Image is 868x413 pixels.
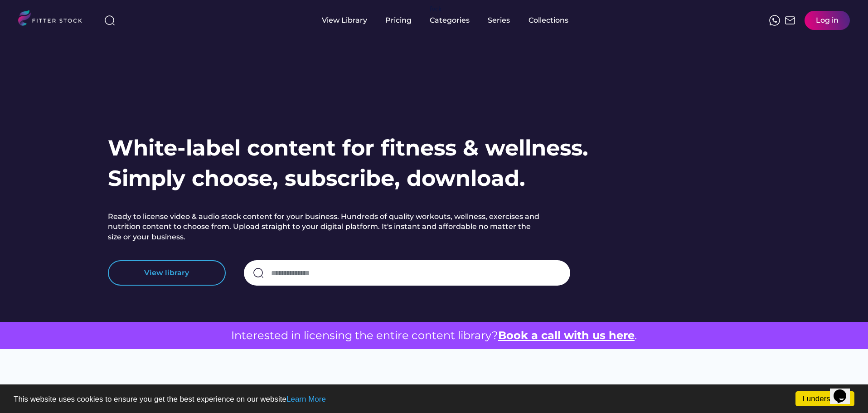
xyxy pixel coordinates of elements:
div: Series [488,15,510,25]
div: View Library [322,15,367,25]
div: Log in [816,15,839,25]
h2: Ready to license video & audio stock content for your business. Hundreds of quality workouts, wel... [108,212,543,242]
img: search-normal%203.svg [104,15,115,26]
div: Categories [430,15,470,25]
div: Collections [529,15,568,25]
h1: White-label content for fitness & wellness. Simply choose, subscribe, download. [108,133,588,194]
div: Pricing [385,15,412,25]
img: search-normal.svg [253,267,264,278]
div: fvck [430,5,441,14]
a: I understand! [795,391,854,406]
a: Learn More [286,395,326,403]
img: Frame%2051.svg [785,15,795,26]
a: Book a call with us here [498,329,635,342]
img: LOGO.svg [18,10,90,29]
img: meteor-icons_whatsapp%20%281%29.svg [769,15,780,26]
button: View library [108,260,226,286]
p: This website uses cookies to ensure you get the best experience on our website [14,395,854,403]
iframe: chat widget [830,377,859,404]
